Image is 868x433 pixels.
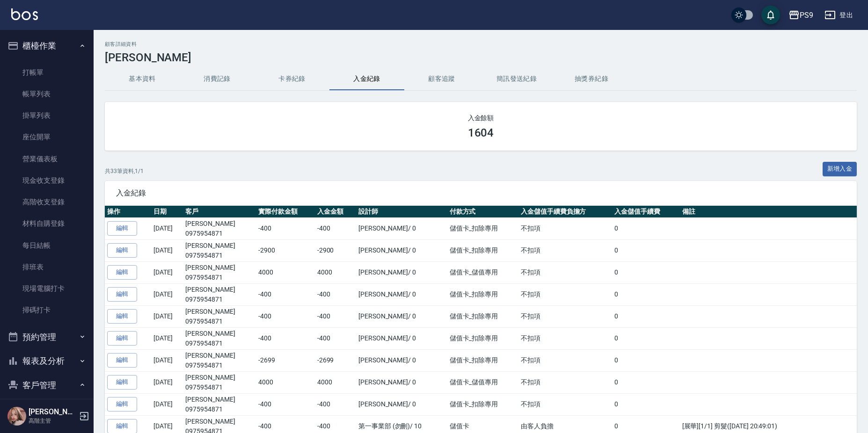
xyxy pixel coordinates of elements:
[256,283,315,305] td: -400
[256,327,315,349] td: -400
[823,162,857,176] button: 新增入金
[185,339,254,348] p: 0975954871
[107,287,137,302] a: 編輯
[107,375,137,390] a: 編輯
[151,349,183,371] td: [DATE]
[518,261,612,283] td: 不扣項
[404,68,479,90] button: 顧客追蹤
[518,217,612,239] td: 不扣項
[105,167,144,175] p: 共 33 筆資料, 1 / 1
[256,305,315,327] td: -400
[151,327,183,349] td: [DATE]
[183,349,256,371] td: [PERSON_NAME]
[29,417,76,425] p: 高階主管
[518,283,612,305] td: 不扣項
[107,397,137,411] a: 編輯
[447,305,518,327] td: 儲值卡_扣除專用
[447,349,518,371] td: 儲值卡_扣除專用
[183,393,256,415] td: [PERSON_NAME]
[612,283,679,305] td: 0
[518,305,612,327] td: 不扣項
[105,68,180,90] button: 基本資料
[7,407,26,426] img: Person
[518,371,612,393] td: 不扣項
[612,239,679,261] td: 0
[315,349,356,371] td: -2699
[315,239,356,261] td: -2900
[356,305,447,327] td: [PERSON_NAME] / 0
[185,251,254,260] p: 0975954871
[447,239,518,261] td: 儲值卡_扣除專用
[356,239,447,261] td: [PERSON_NAME] / 0
[4,170,90,191] a: 現金收支登錄
[315,206,356,218] th: 入金金額
[315,371,356,393] td: 4000
[116,188,846,198] span: 入金紀錄
[151,239,183,261] td: [DATE]
[315,393,356,415] td: -400
[185,229,254,238] p: 0975954871
[185,361,254,370] p: 0975954871
[356,283,447,305] td: [PERSON_NAME] / 0
[4,213,90,234] a: 材料自購登錄
[185,404,254,414] p: 0975954871
[315,283,356,305] td: -400
[105,41,857,47] h2: 顧客詳細資料
[256,261,315,283] td: 4000
[518,393,612,415] td: 不扣項
[315,305,356,327] td: -400
[800,9,813,21] div: PS9
[183,217,256,239] td: [PERSON_NAME]
[447,283,518,305] td: 儲值卡_扣除專用
[680,206,857,218] th: 備註
[107,243,137,258] a: 編輯
[151,217,183,239] td: [DATE]
[151,371,183,393] td: [DATE]
[151,261,183,283] td: [DATE]
[107,331,137,346] a: 編輯
[256,206,315,218] th: 實際付款金額
[185,382,254,392] p: 0975954871
[183,327,256,349] td: [PERSON_NAME]
[183,239,256,261] td: [PERSON_NAME]
[256,371,315,393] td: 4000
[4,191,90,213] a: 高階收支登錄
[183,371,256,393] td: [PERSON_NAME]
[183,283,256,305] td: [PERSON_NAME]
[4,62,90,83] a: 打帳單
[4,126,90,148] a: 座位開單
[183,261,256,283] td: [PERSON_NAME]
[185,295,254,304] p: 0975954871
[356,349,447,371] td: [PERSON_NAME] / 0
[821,7,857,24] button: 登出
[105,206,151,218] th: 操作
[185,317,254,326] p: 0975954871
[4,373,90,397] button: 客戶管理
[315,261,356,283] td: 4000
[180,68,255,90] button: 消費記錄
[4,148,90,170] a: 營業儀表板
[107,265,137,280] a: 編輯
[107,309,137,324] a: 編輯
[4,256,90,278] a: 排班表
[256,217,315,239] td: -400
[151,305,183,327] td: [DATE]
[4,235,90,256] a: 每日結帳
[11,8,38,20] img: Logo
[29,407,76,417] h5: [PERSON_NAME]
[151,206,183,218] th: 日期
[116,113,846,123] h2: 入金餘額
[479,68,554,90] button: 簡訊發送紀錄
[612,371,679,393] td: 0
[518,206,612,218] th: 入金儲值手續費負擔方
[105,51,857,64] h3: [PERSON_NAME]
[612,261,679,283] td: 0
[356,261,447,283] td: [PERSON_NAME] / 0
[447,371,518,393] td: 儲值卡_儲值專用
[151,393,183,415] td: [DATE]
[256,393,315,415] td: -400
[329,68,404,90] button: 入金紀錄
[4,349,90,373] button: 報表及分析
[4,83,90,105] a: 帳單列表
[612,206,679,218] th: 入金儲值手續費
